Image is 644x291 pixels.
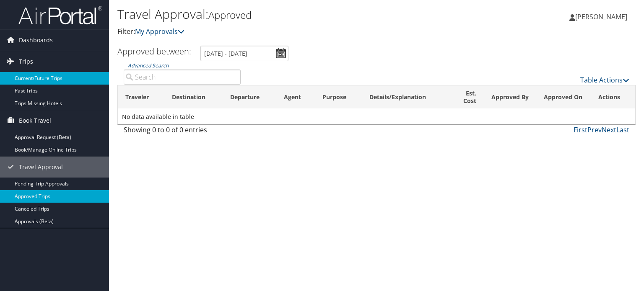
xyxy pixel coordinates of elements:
input: Advanced Search [124,70,241,85]
a: Prev [587,125,602,134]
a: Table Actions [580,75,629,85]
td: No data available in table [118,109,635,124]
h3: Approved between: [117,46,191,57]
th: Departure: activate to sort column ascending [223,85,276,109]
input: [DATE] - [DATE] [200,46,288,61]
span: Trips [19,51,33,72]
th: Agent [276,85,315,109]
th: Actions [591,85,635,109]
a: Next [602,125,616,134]
a: [PERSON_NAME] [569,4,636,29]
th: Purpose [315,85,362,109]
th: Approved On: activate to sort column ascending [536,85,591,109]
img: airportal-logo.png [18,5,102,25]
th: Traveler: activate to sort column ascending [118,85,164,109]
a: First [574,125,587,134]
p: Filter: [117,26,463,37]
th: Est. Cost: activate to sort column ascending [448,85,484,109]
h1: Travel Approval: [117,5,463,23]
div: Showing 0 to 0 of 0 entries [124,125,241,139]
span: Travel Approval [19,157,63,178]
th: Approved By: activate to sort column ascending [484,85,536,109]
a: Advanced Search [128,62,169,69]
a: Last [616,125,629,134]
span: [PERSON_NAME] [575,12,627,21]
th: Destination: activate to sort column ascending [164,85,223,109]
span: Book Travel [19,110,51,131]
small: Approved [208,8,252,22]
th: Details/Explanation [362,85,448,109]
a: My Approvals [135,27,184,36]
span: Dashboards [19,30,53,51]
